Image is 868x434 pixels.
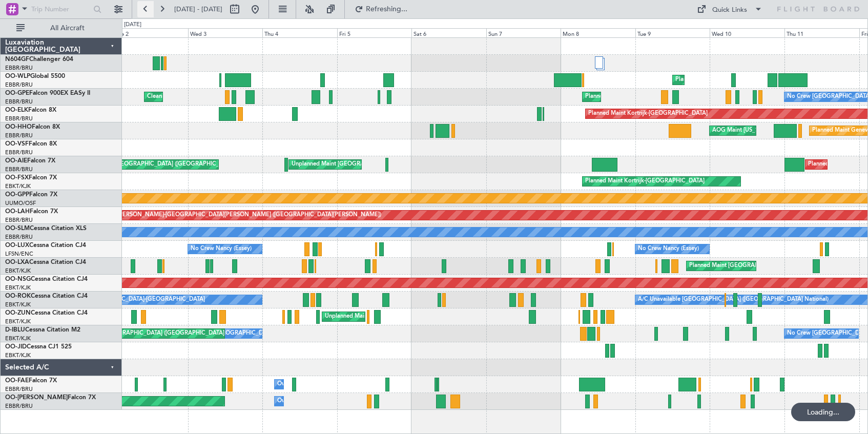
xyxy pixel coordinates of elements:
[191,241,252,257] div: No Crew Nancy (Essey)
[124,20,141,29] div: [DATE]
[5,344,27,350] span: OO-JID
[292,157,484,172] div: Unplanned Maint [GEOGRAPHIC_DATA] ([GEOGRAPHIC_DATA] National)
[5,192,29,198] span: OO-GPP
[5,301,31,308] a: EBKT/KJK
[188,28,263,37] div: Wed 3
[5,385,33,393] a: EBBR/BRU
[5,233,33,241] a: EBBR/BRU
[588,106,708,121] div: Planned Maint Kortrijk-[GEOGRAPHIC_DATA]
[5,175,57,181] a: OO-FSXFalcon 7X
[5,327,80,333] a: D-IBLUCessna Citation M2
[5,352,31,359] a: EBKT/KJK
[5,90,29,96] span: OO-GPE
[11,20,111,36] button: All Aircraft
[784,28,859,37] div: Thu 11
[635,28,710,37] div: Tue 9
[5,395,96,401] a: OO-[PERSON_NAME]Falcon 7X
[5,209,30,215] span: OO-LAH
[5,378,29,384] span: OO-FAE
[27,25,108,32] span: All Aircraft
[712,123,836,138] div: AOG Maint [US_STATE] ([GEOGRAPHIC_DATA])
[5,276,31,282] span: OO-NSG
[5,158,27,164] span: OO-AIE
[5,149,33,156] a: EBBR/BRU
[5,378,57,384] a: OO-FAEFalcon 7X
[5,182,31,190] a: EBKT/KJK
[675,72,729,88] div: Planned Maint Liege
[72,326,250,341] div: AOG Maint [GEOGRAPHIC_DATA] ([GEOGRAPHIC_DATA] National)
[5,64,33,72] a: EBBR/BRU
[5,199,36,207] a: UUMO/OSF
[350,1,411,17] button: Refreshing...
[5,56,29,63] span: N604GF
[5,56,73,63] a: N604GFChallenger 604
[5,107,28,113] span: OO-ELK
[5,141,29,147] span: OO-VSF
[42,292,205,307] div: A/C Unavailable [GEOGRAPHIC_DATA]-[GEOGRAPHIC_DATA]
[147,89,318,105] div: Cleaning [GEOGRAPHIC_DATA] ([GEOGRAPHIC_DATA] National)
[585,174,705,189] div: Planned Maint Kortrijk-[GEOGRAPHIC_DATA]
[5,327,25,333] span: D-IBLU
[5,115,33,122] a: EBBR/BRU
[712,5,747,15] div: Quick Links
[113,28,188,37] div: Tue 2
[5,310,31,316] span: OO-ZUN
[325,309,493,324] div: Unplanned Maint [GEOGRAPHIC_DATA] ([GEOGRAPHIC_DATA])
[5,293,88,299] a: OO-ROKCessna Citation CJ4
[5,225,87,232] a: OO-SLMCessna Citation XLS
[174,5,222,14] span: [DATE] - [DATE]
[5,124,32,130] span: OO-HHO
[5,107,56,113] a: OO-ELKFalcon 8X
[5,175,29,181] span: OO-FSX
[5,242,29,249] span: OO-LUX
[31,2,90,17] input: Trip Number
[5,132,33,139] a: EBBR/BRU
[638,241,699,257] div: No Crew Nancy (Essey)
[277,377,347,392] div: Owner Melsbroek Air Base
[5,141,57,147] a: OO-VSFFalcon 8X
[5,242,86,249] a: OO-LUXCessna Citation CJ4
[5,225,30,232] span: OO-SLM
[5,158,55,164] a: OO-AIEFalcon 7X
[78,208,381,223] div: Planned Maint [PERSON_NAME]-[GEOGRAPHIC_DATA][PERSON_NAME] ([GEOGRAPHIC_DATA][PERSON_NAME])
[337,28,412,37] div: Fri 5
[561,28,635,37] div: Mon 8
[5,73,30,79] span: OO-WLP
[5,192,57,198] a: OO-GPPFalcon 7X
[692,1,768,17] button: Quick Links
[411,28,486,37] div: Sat 6
[262,28,337,37] div: Thu 4
[5,81,33,89] a: EBBR/BRU
[5,395,68,401] span: OO-[PERSON_NAME]
[5,250,33,258] a: LFSN/ENC
[5,310,88,316] a: OO-ZUNCessna Citation CJ4
[5,166,33,173] a: EBBR/BRU
[5,73,65,79] a: OO-WLPGlobal 5500
[5,216,33,224] a: EBBR/BRU
[710,28,784,37] div: Wed 10
[585,89,771,105] div: Planned Maint [GEOGRAPHIC_DATA] ([GEOGRAPHIC_DATA] National)
[5,209,58,215] a: OO-LAHFalcon 7X
[5,293,31,299] span: OO-ROK
[5,318,31,325] a: EBKT/KJK
[5,98,33,106] a: EBBR/BRU
[75,157,237,172] div: Planned Maint [GEOGRAPHIC_DATA] ([GEOGRAPHIC_DATA])
[5,284,31,292] a: EBKT/KJK
[5,90,90,96] a: OO-GPEFalcon 900EX EASy II
[638,292,829,307] div: A/C Unavailable [GEOGRAPHIC_DATA] ([GEOGRAPHIC_DATA] National)
[5,124,60,130] a: OO-HHOFalcon 8X
[486,28,561,37] div: Sun 7
[5,259,86,265] a: OO-LXACessna Citation CJ4
[5,259,29,265] span: OO-LXA
[5,335,31,342] a: EBKT/KJK
[791,403,855,421] div: Loading...
[5,344,72,350] a: OO-JIDCessna CJ1 525
[5,402,33,410] a: EBBR/BRU
[5,276,88,282] a: OO-NSGCessna Citation CJ4
[277,394,347,409] div: Owner Melsbroek Air Base
[5,267,31,275] a: EBKT/KJK
[365,6,408,13] span: Refreshing...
